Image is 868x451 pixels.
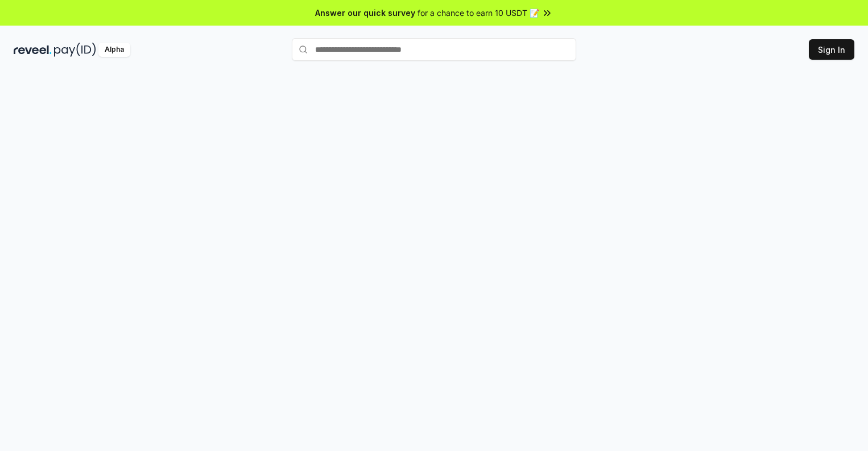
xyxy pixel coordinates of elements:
[14,43,52,57] img: reveel_dark
[315,7,415,19] span: Answer our quick survey
[54,43,96,57] img: pay_id
[418,7,539,19] span: for a chance to earn 10 USDT 📝
[809,39,854,60] button: Sign In
[98,43,130,57] div: Alpha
